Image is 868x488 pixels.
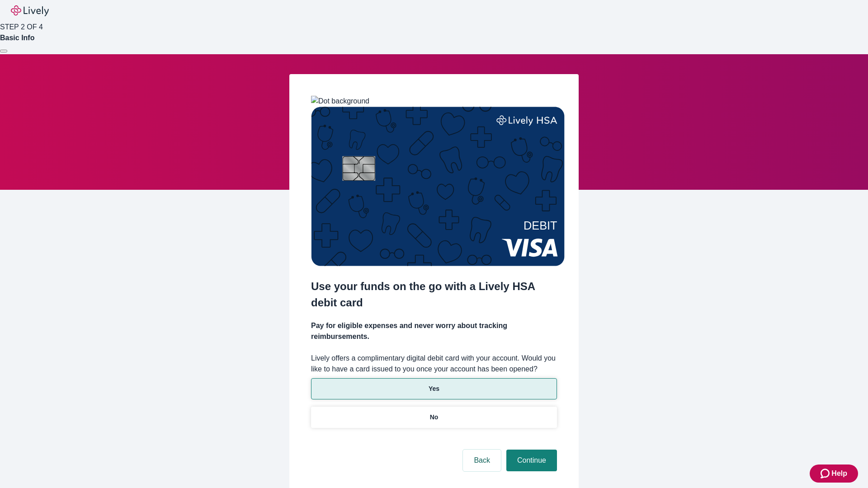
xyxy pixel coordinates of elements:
[311,96,369,107] img: Dot background
[311,320,557,342] h4: Pay for eligible expenses and never worry about tracking reimbursements.
[311,278,557,311] h2: Use your funds on the go with a Lively HSA debit card
[821,468,831,479] svg: Zendesk support icon
[810,465,858,483] button: Zendesk support iconHelp
[429,384,439,394] p: Yes
[311,353,557,375] label: Lively offers a complimentary digital debit card with your account. Would you like to have a card...
[831,468,847,479] span: Help
[430,413,439,422] p: No
[311,407,557,428] button: No
[506,450,557,471] button: Continue
[311,378,557,399] button: Yes
[463,450,501,471] button: Back
[11,5,49,16] img: Lively
[311,107,565,266] img: Debit card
